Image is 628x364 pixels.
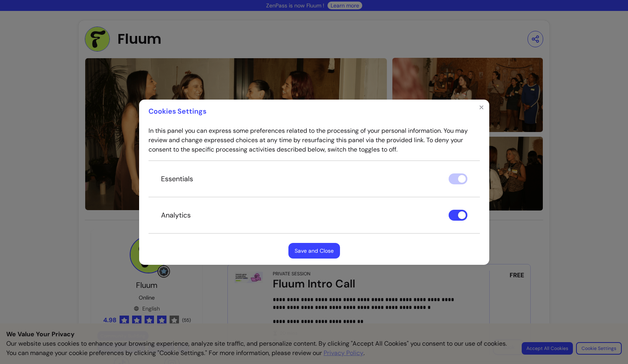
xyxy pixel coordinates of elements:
p: Essentials [161,173,193,184]
header: Cookies Settings [139,100,489,123]
p: Analytics [161,210,191,221]
p: In this panel you can express some preferences related to the processing of your personal informa... [149,126,480,154]
button: Save and Close [288,243,340,259]
button: Close [475,101,488,114]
